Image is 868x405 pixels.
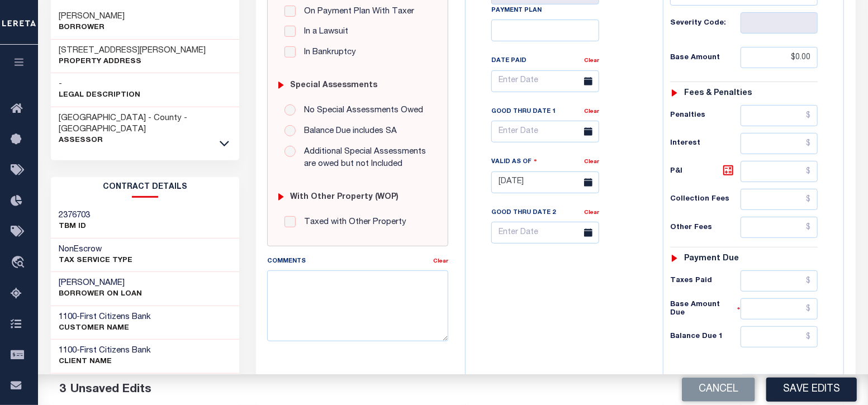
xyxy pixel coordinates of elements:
input: $ [741,105,818,126]
input: Enter Date [491,121,599,142]
label: Additional Special Assessments are owed but not Included [298,146,431,171]
p: Tax Service Type [59,255,133,266]
input: Enter Date [491,171,599,193]
a: Clear [584,210,599,216]
h6: Balance Due 1 [670,332,740,341]
input: Enter Date [491,222,599,244]
h6: Severity Code: [670,19,740,28]
h2: CONTRACT details [51,177,240,198]
button: Save Edits [766,378,857,402]
h3: 2376703 [59,210,91,221]
h6: Taxes Paid [670,277,740,285]
a: Clear [584,109,599,115]
a: Clear [584,159,599,165]
span: Unsaved Edits [70,384,151,396]
input: $ [741,189,818,210]
h3: [PERSON_NAME] [59,278,143,289]
label: On Payment Plan With Taxer [298,6,414,18]
span: First Citizens Bank [80,346,151,355]
h6: Base Amount Due [670,301,740,318]
label: In Bankruptcy [298,46,356,59]
a: Clear [433,259,448,264]
h6: Base Amount [670,54,740,63]
label: Comments [267,257,306,266]
a: Clear [584,58,599,64]
h3: [STREET_ADDRESS][PERSON_NAME] [59,45,206,56]
h6: Collection Fees [670,195,740,204]
p: CUSTOMER Name [59,323,151,334]
input: $ [741,47,818,68]
h3: [PERSON_NAME] [59,11,125,22]
label: Good Thru Date 2 [491,208,556,218]
span: First Citizens Bank [80,313,151,321]
label: No Special Assessments Owed [298,104,423,117]
input: $ [741,161,818,182]
h3: [GEOGRAPHIC_DATA] - County - [GEOGRAPHIC_DATA] [59,113,231,135]
p: TBM ID [59,221,91,232]
input: $ [741,133,818,154]
input: $ [741,298,818,320]
label: Good Thru Date 1 [491,107,556,117]
span: 3 [59,384,66,396]
input: $ [741,326,818,347]
h3: - [59,312,151,323]
label: Balance Due includes SA [298,125,397,138]
label: Payment Plan [491,6,542,16]
p: Legal Description [59,90,141,101]
p: Borrower [59,22,125,34]
label: In a Lawsuit [298,26,348,39]
p: Assessor [59,135,231,146]
input: $ [741,217,818,238]
p: CLIENT Name [59,356,151,368]
h3: NonEscrow [59,244,133,255]
label: Date Paid [491,56,527,66]
h6: Payment due [684,254,739,264]
h6: P&I [670,164,740,179]
span: 1100 [59,346,77,355]
h3: - [59,79,141,90]
h6: Fees & Penalties [684,89,752,98]
label: Valid as Of [491,156,537,167]
h6: Penalties [670,111,740,120]
p: Property Address [59,56,206,68]
h3: - [59,345,151,356]
button: Cancel [682,378,755,402]
h6: with Other Property (WOP) [291,193,399,202]
h6: Interest [670,139,740,148]
h6: Special Assessments [291,81,378,90]
input: Enter Date [491,70,599,92]
input: $ [741,270,818,292]
label: Taxed with Other Property [298,216,406,229]
i: travel_explore [11,256,29,270]
span: 1100 [59,313,77,321]
p: BORROWER ON LOAN [59,289,143,300]
h6: Other Fees [670,223,740,232]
